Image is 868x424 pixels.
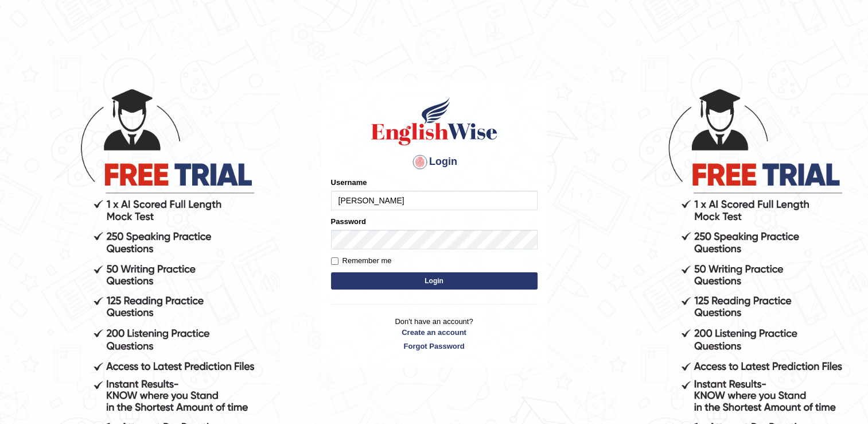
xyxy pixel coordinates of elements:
p: Don't have an account? [331,316,538,352]
a: Forgot Password [331,341,538,352]
label: Username [331,177,367,188]
label: Remember me [331,255,392,267]
input: Remember me [331,257,338,265]
label: Password [331,216,366,227]
h4: Login [331,153,538,171]
img: Logo of English Wise sign in for intelligent practice with AI [369,95,500,147]
button: Login [331,272,538,290]
a: Create an account [331,327,538,338]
